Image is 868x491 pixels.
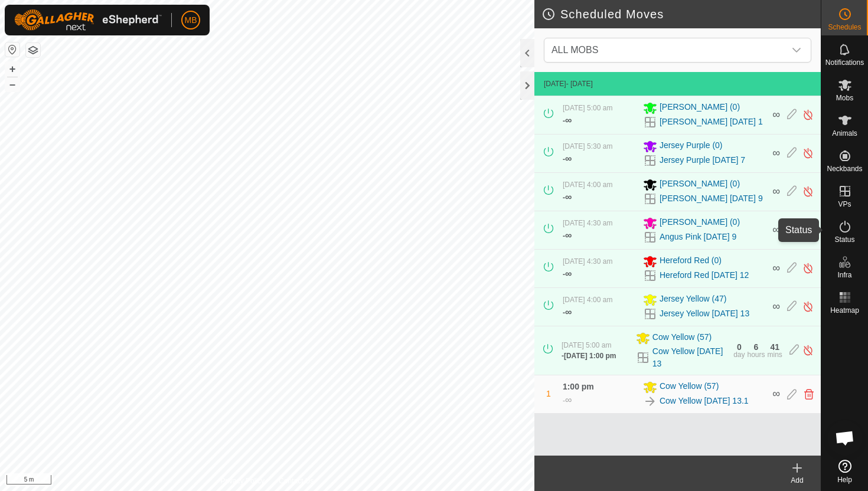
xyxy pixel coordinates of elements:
button: Map Layers [26,43,40,57]
a: Contact Us [279,476,314,486]
span: [DATE] 4:30 am [563,219,612,227]
div: 6 [754,343,759,351]
span: ALL MOBS [552,45,598,55]
a: Jersey Yellow [DATE] 13 [660,307,749,320]
div: 0 [737,343,742,351]
span: Cow Yellow (57) [652,331,712,345]
a: Cow Yellow [DATE] 13 [652,345,726,370]
span: ∞ [565,395,572,405]
div: - [563,228,572,243]
span: [DATE] 5:30 am [563,142,612,150]
button: Reset Map [5,42,19,57]
span: - [DATE] [566,80,593,88]
button: – [5,77,19,91]
div: - [563,113,572,127]
div: day [733,351,745,358]
a: Cow Yellow [DATE] 13.1 [660,395,749,407]
img: Turn off schedule move [802,262,814,274]
a: Jersey Purple [DATE] 7 [660,154,745,166]
div: - [563,190,572,204]
span: Notifications [825,59,864,66]
img: Turn off schedule move [802,300,814,313]
span: Jersey Yellow (47) [660,293,727,307]
img: Gallagher Logo [14,9,162,31]
div: hours [748,351,765,358]
span: [DATE] 5:00 am [562,341,611,349]
span: [PERSON_NAME] (0) [660,178,740,192]
span: Heatmap [830,307,859,314]
span: ∞ [565,307,572,317]
div: dropdown trigger [785,38,808,62]
div: - [563,305,572,319]
span: Schedules [828,24,861,31]
span: ∞ [565,230,572,240]
a: Angus Pink [DATE] 9 [660,231,736,243]
span: Status [834,236,854,243]
img: To [643,394,657,408]
a: [PERSON_NAME] [DATE] 1 [660,116,763,128]
button: + [5,62,19,76]
span: VPs [838,201,851,208]
span: Mobs [836,94,853,102]
span: [DATE] [544,80,566,88]
img: Turn off schedule move [802,109,814,121]
img: Turn off schedule move [802,147,814,159]
div: Add [774,475,821,486]
span: ∞ [772,109,780,120]
img: Turn off schedule move [802,344,814,356]
span: ∞ [772,262,780,274]
div: - [562,351,616,361]
span: ∞ [772,224,780,235]
span: [DATE] 4:00 am [563,181,612,189]
span: ∞ [772,300,780,312]
span: ∞ [772,147,780,159]
span: ∞ [565,192,572,202]
h2: Scheduled Moves [541,7,821,21]
a: Privacy Policy [220,476,265,486]
span: [DATE] 1:00 pm [564,352,616,360]
span: Hereford Red (0) [660,254,722,269]
div: - [563,393,572,407]
span: Animals [832,130,857,137]
span: [PERSON_NAME] (0) [660,101,740,115]
span: [DATE] 4:00 am [563,296,612,304]
span: Infra [837,271,851,279]
span: ALL MOBS [547,38,785,62]
div: 41 [770,343,779,351]
span: 1 [546,389,551,398]
span: MB [185,14,197,27]
span: [DATE] 4:30 am [563,257,612,266]
span: [PERSON_NAME] (0) [660,216,740,230]
a: Hereford Red [DATE] 12 [660,269,749,281]
span: ∞ [565,269,572,279]
span: 1:00 pm [563,382,594,391]
div: Open chat [827,420,863,456]
div: mins [768,351,782,358]
span: Jersey Purple (0) [660,139,723,153]
span: [DATE] 5:00 am [563,104,612,112]
span: ∞ [565,153,572,163]
a: [PERSON_NAME] [DATE] 9 [660,192,763,205]
img: Turn off schedule move [802,185,814,198]
img: Turn off schedule move [802,224,814,236]
span: ∞ [565,115,572,125]
span: Cow Yellow (57) [660,380,719,394]
div: - [563,152,572,166]
span: Help [837,476,852,483]
span: ∞ [772,388,780,400]
span: Neckbands [827,165,862,172]
span: ∞ [772,185,780,197]
a: Help [821,455,868,488]
div: - [563,267,572,281]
